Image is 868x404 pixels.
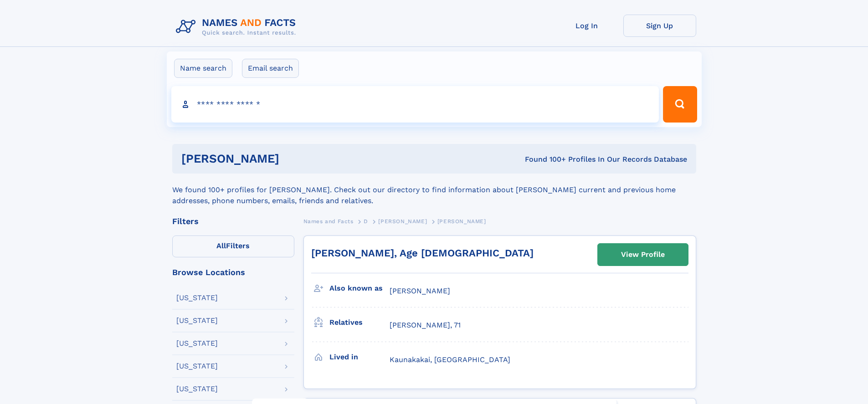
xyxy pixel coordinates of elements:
[176,363,218,370] div: [US_STATE]
[181,153,402,164] h1: [PERSON_NAME]
[171,86,659,123] input: search input
[623,15,696,37] a: Sign Up
[172,15,303,39] img: Logo Names and Facts
[216,241,226,250] span: All
[176,385,218,393] div: [US_STATE]
[390,320,461,330] a: [PERSON_NAME], 71
[364,218,368,225] span: D
[174,59,232,78] label: Name search
[329,349,390,365] h3: Lived in
[329,315,390,330] h3: Relatives
[172,174,696,206] div: We found 100+ profiles for [PERSON_NAME]. Check out our directory to find information about [PERS...
[364,215,368,227] a: D
[663,86,697,123] button: Search Button
[303,215,354,227] a: Names and Facts
[329,281,390,296] h3: Also known as
[242,59,299,78] label: Email search
[176,294,218,302] div: [US_STATE]
[402,154,687,164] div: Found 100+ Profiles In Our Records Database
[378,218,427,225] span: [PERSON_NAME]
[390,355,510,364] span: Kaunakakai, [GEOGRAPHIC_DATA]
[621,244,665,265] div: View Profile
[172,235,294,257] label: Filters
[390,286,450,295] span: [PERSON_NAME]
[176,317,218,324] div: [US_STATE]
[437,218,486,225] span: [PERSON_NAME]
[172,268,294,276] div: Browse Locations
[172,217,294,225] div: Filters
[378,215,427,227] a: [PERSON_NAME]
[311,247,534,259] a: [PERSON_NAME], Age [DEMOGRAPHIC_DATA]
[598,244,688,266] a: View Profile
[550,15,623,37] a: Log In
[176,340,218,347] div: [US_STATE]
